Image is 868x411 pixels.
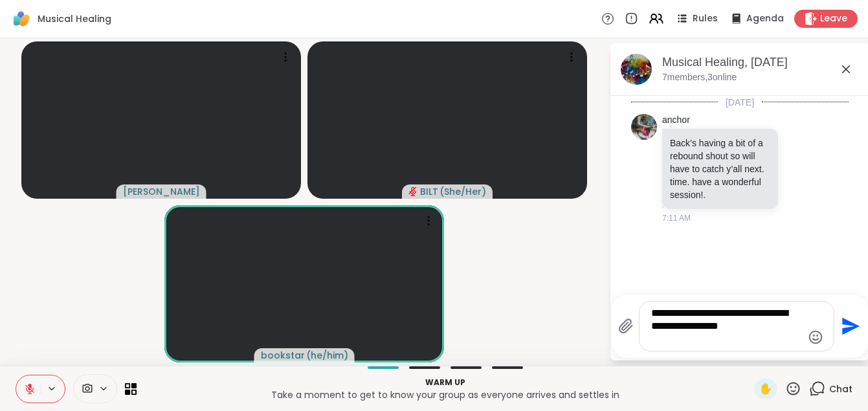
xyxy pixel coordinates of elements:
[631,114,657,140] img: https://sharewell-space-live.sfo3.digitaloceanspaces.com/user-generated/bd698b57-9748-437a-a102-e...
[38,12,111,25] span: Musical Healing
[829,383,852,395] span: Chat
[693,12,718,25] span: Rules
[651,307,802,346] textarea: Type your message
[662,114,690,127] a: anchor
[621,54,652,85] img: Musical Healing, Sep 14
[144,388,746,401] p: Take a moment to get to know your group as everyone arrives and settles in
[662,71,737,84] p: 7 members, 3 online
[144,377,746,388] p: Warm up
[670,137,770,201] p: Back’s having a bit of a rebound shout so will have to catch y’all next. time. have a wonderful s...
[759,381,772,397] span: ✋
[808,329,823,345] button: Emoji picker
[440,185,486,198] span: ( She/Her )
[746,12,784,25] span: Agenda
[662,54,859,71] div: Musical Healing, [DATE]
[662,212,691,224] span: 7:11 AM
[408,187,417,196] span: audio-muted
[261,349,305,362] span: bookstar
[420,185,438,198] span: BILT
[10,8,32,30] img: ShareWell Logomark
[306,349,348,362] span: ( he/him )
[820,12,847,25] span: Leave
[718,96,762,109] span: [DATE]
[123,185,200,198] span: [PERSON_NAME]
[834,312,863,341] button: Send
